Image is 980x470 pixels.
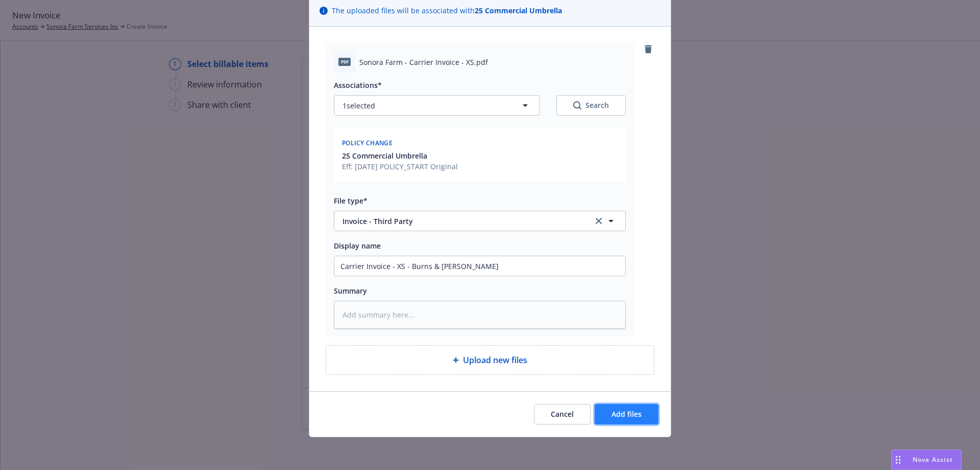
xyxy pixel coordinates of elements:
[534,404,591,424] button: Cancel
[326,345,654,375] div: Upload new files
[342,139,393,147] span: Policy change
[891,450,962,470] button: Nova Assist
[334,211,626,231] button: Invoice - Third Partyclear selection
[342,150,427,161] span: 25 Commercial Umbrella
[334,286,367,296] span: Summary
[913,455,953,464] span: Nova Assist
[342,161,458,172] span: Eff: [DATE] POLICY_START Original
[475,6,562,15] strong: 25 Commercial Umbrella
[342,150,458,161] button: 25 Commercial Umbrella
[332,5,562,16] span: The uploaded files will be associated with
[334,241,381,251] span: Display name
[342,100,375,111] span: 1 selected
[551,409,574,419] span: Cancel
[611,409,642,419] span: Add files
[342,216,579,227] span: Invoice - Third Party
[593,215,605,227] a: clear selection
[642,43,654,55] a: remove
[556,95,626,116] button: SearchSearch
[334,80,382,90] span: Associations*
[573,101,581,109] svg: Search
[359,57,488,68] span: Sonora Farm - Carrier Invoice - XS.pdf
[892,450,904,469] div: Drag to move
[334,196,367,206] span: File type*
[595,404,658,424] button: Add files
[334,95,540,116] button: 1selected
[573,100,609,110] div: Search
[334,256,625,276] input: Add display name here...
[338,58,351,65] span: pdf
[463,354,527,366] span: Upload new files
